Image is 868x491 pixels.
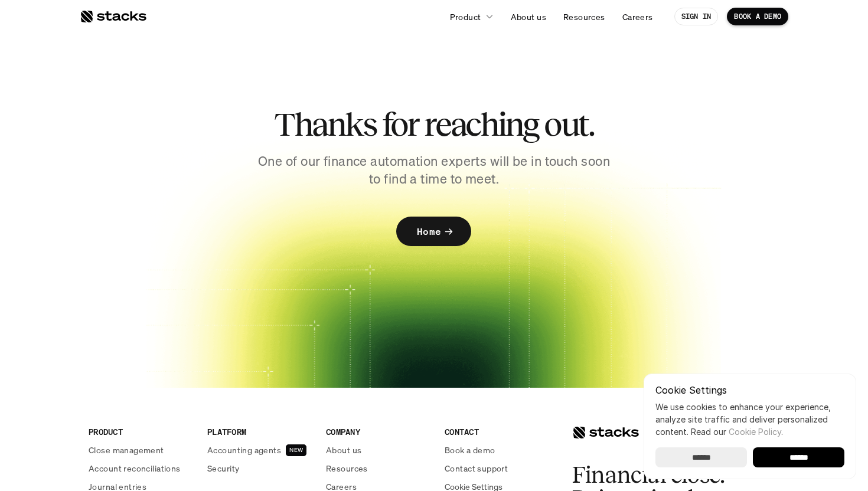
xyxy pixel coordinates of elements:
p: Contact support [445,462,508,474]
p: Resources [563,11,605,23]
p: CONTACT [445,425,549,438]
a: Careers [615,6,660,27]
p: Careers [622,11,653,23]
p: SIGN IN [681,12,712,21]
a: Contact support [445,462,549,474]
p: We use cookies to enhance your experience, analyze site traffic and deliver personalized content. [655,401,844,438]
h2: Thanks for reaching out. [227,106,641,143]
p: COMPANY [326,425,430,438]
p: Resources [326,462,368,474]
p: Home [417,223,441,240]
p: Cookie Settings [655,385,844,395]
a: Account reconciliations [89,462,193,474]
a: About us [504,6,553,27]
a: Security [207,462,312,474]
p: BOOK A DEMO [734,12,781,21]
p: One of our finance automation experts will be in touch soon to find a time to meet. [251,152,617,189]
p: PLATFORM [207,425,312,438]
a: Book a demo [445,444,549,456]
a: Resources [326,462,430,474]
p: About us [326,444,361,456]
a: BOOK A DEMO [727,8,788,25]
a: Close management [89,444,193,456]
p: Close management [89,444,164,456]
a: SIGN IN [674,8,719,25]
p: PRODUCT [89,425,193,438]
p: Book a demo [445,444,495,456]
p: About us [511,11,546,23]
p: Product [450,11,481,23]
span: Read our . [691,427,783,437]
a: About us [326,444,430,456]
p: Accounting agents [207,444,281,456]
p: Account reconciliations [89,462,181,474]
a: Accounting agentsNEW [207,444,312,456]
a: Home [396,217,471,246]
p: Security [207,462,239,474]
a: Cookie Policy [729,427,781,437]
h2: NEW [289,447,303,454]
a: Resources [556,6,612,27]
